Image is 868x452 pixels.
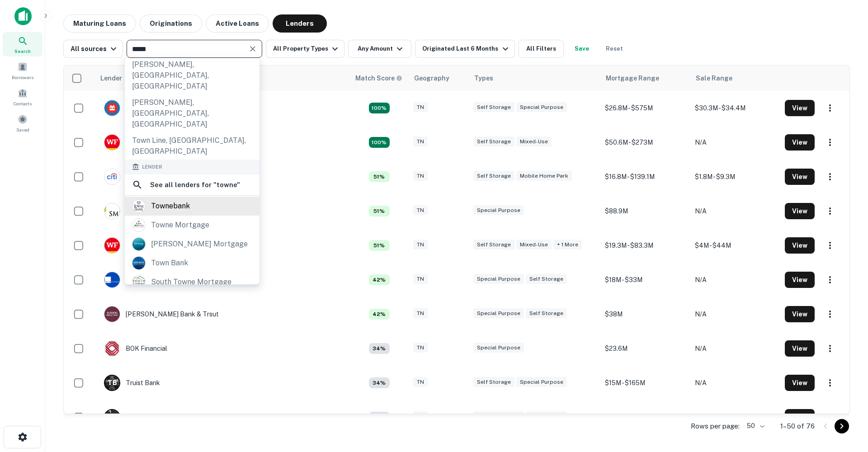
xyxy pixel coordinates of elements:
[151,275,231,289] div: south towne mortgage
[104,409,222,425] div: AB Commercial Real Estate Debt
[132,219,145,231] img: picture
[519,40,564,58] button: All Filters
[690,194,780,228] td: N/A
[691,421,740,432] p: Rows per page:
[516,377,567,387] div: Special Purpose
[516,240,552,250] div: Mixed-Use
[71,43,119,54] div: All sources
[785,272,815,288] button: View
[140,14,202,33] button: Originations
[273,14,327,33] button: Lenders
[63,40,123,58] button: All sources
[526,274,567,284] div: Self Storage
[63,14,136,33] button: Maturing Loans
[690,400,780,434] td: N/A
[125,94,259,132] div: [PERSON_NAME], [GEOGRAPHIC_DATA], [GEOGRAPHIC_DATA]
[369,206,390,217] div: Capitalize uses an advanced AI algorithm to match your search with the best lender. The match sco...
[516,171,572,181] div: Mobile Home Park
[246,42,259,55] button: Clear
[690,160,780,194] td: $1.8M - $9.3M
[369,309,390,320] div: Capitalize uses an advanced AI algorithm to match your search with the best lender. The match sco...
[355,73,402,83] div: Capitalize uses an advanced AI algorithm to match your search with the best lender. The match sco...
[553,240,582,250] div: + 1 more
[104,341,120,356] img: picture
[350,66,409,91] th: Capitalize uses an advanced AI algorithm to match your search with the best lender. The match sco...
[104,238,120,253] img: picture
[206,14,269,33] button: Active Loans
[690,228,780,263] td: $4M - $44M
[413,308,428,319] div: TN
[104,134,198,151] div: [PERSON_NAME] Fargo
[600,194,690,228] td: $88.9M
[104,169,120,184] img: picture
[473,274,524,284] div: Special Purpose
[3,32,42,56] div: Search
[785,100,815,116] button: View
[104,203,179,219] div: Smbc Group Emea
[413,171,428,181] div: TN
[823,380,868,423] iframe: Chat Widget
[16,126,29,133] span: Saved
[835,419,849,433] button: Go to next page
[526,308,567,319] div: Self Storage
[785,306,815,322] button: View
[125,254,259,273] a: town bank
[125,235,259,254] a: [PERSON_NAME] mortgage
[785,203,815,219] button: View
[780,421,815,432] p: 1–50 of 76
[104,237,198,254] div: [PERSON_NAME] Fargo
[600,40,629,58] button: Reset
[104,272,120,287] img: picture
[600,297,690,331] td: $38M
[600,160,690,194] td: $16.8M - $139.1M
[369,377,390,388] div: Capitalize uses an advanced AI algorithm to match your search with the best lender. The match sco...
[151,237,248,251] div: [PERSON_NAME] mortgage
[104,100,140,116] div: BMO
[413,240,428,250] div: TN
[413,205,428,216] div: TN
[415,40,514,58] button: Originated Last 6 Months
[690,125,780,160] td: N/A
[108,378,117,388] p: T B
[125,273,259,292] a: south towne mortgage
[104,203,120,219] img: picture
[266,40,344,58] button: All Property Types
[413,411,428,422] div: TN
[409,66,469,91] th: Geography
[473,205,524,216] div: Special Purpose
[132,200,145,212] img: picture
[3,85,42,109] a: Contacts
[473,377,514,387] div: Self Storage
[3,111,42,135] a: Saved
[473,343,524,353] div: Special Purpose
[690,366,780,400] td: N/A
[785,340,815,357] button: View
[785,409,815,425] button: View
[600,91,690,125] td: $26.8M - $575M
[104,306,219,322] div: [PERSON_NAME] Bank & Trsut
[369,171,390,182] div: Capitalize uses an advanced AI algorithm to match your search with the best lender. The match sco...
[469,66,601,91] th: Types
[413,377,428,387] div: TN
[690,297,780,331] td: N/A
[151,218,209,232] div: towne mortgage
[104,135,120,150] img: picture
[369,412,390,423] div: Capitalize uses an advanced AI algorithm to match your search with the best lender. The match sco...
[567,40,596,58] button: Save your search to get updates of matches that match your search criteria.
[104,306,120,322] img: picture
[473,308,524,319] div: Special Purpose
[3,58,42,83] a: Borrowers
[369,240,390,251] div: Capitalize uses an advanced AI algorithm to match your search with the best lender. The match sco...
[473,171,514,181] div: Self Storage
[151,256,188,270] div: town bank
[600,400,690,434] td: $146M
[690,263,780,297] td: N/A
[369,274,390,285] div: Capitalize uses an advanced AI algorithm to match your search with the best lender. The match sco...
[348,40,411,58] button: Any Amount
[125,216,259,235] a: towne mortgage
[690,331,780,366] td: N/A
[142,163,162,171] span: Lender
